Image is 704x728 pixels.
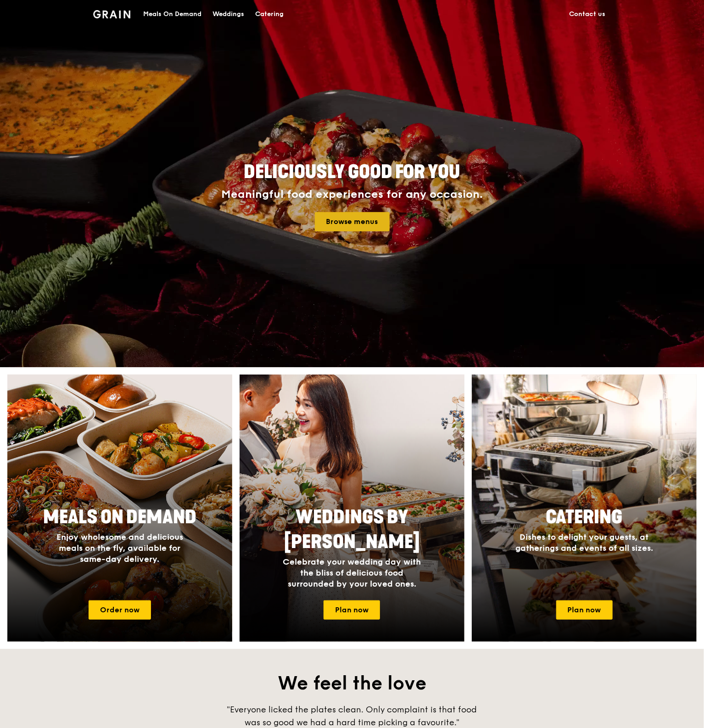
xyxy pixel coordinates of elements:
span: Deliciously good for you [244,161,460,183]
img: catering-card.e1cfaf3e.jpg [472,375,697,642]
div: Meaningful food experiences for any occasion. [187,188,517,201]
span: Enjoy wholesome and delicious meals on the fly, available for same-day delivery. [56,532,183,564]
span: Meals On Demand [43,506,196,528]
span: Weddings by [PERSON_NAME] [284,506,420,553]
a: Weddings by [PERSON_NAME]Celebrate your wedding day with the bliss of delicious food surrounded b... [240,375,464,642]
div: Weddings [212,0,244,28]
a: Contact us [564,0,611,28]
img: meals-on-demand-card.d2b6f6db.png [7,375,232,642]
div: Meals On Demand [143,0,201,28]
a: Catering [250,0,289,28]
span: Dishes to delight your guests, at gatherings and events of all sizes. [515,532,653,553]
a: Meals On DemandEnjoy wholesome and delicious meals on the fly, available for same-day delivery.Or... [7,375,232,642]
a: Browse menus [315,212,390,231]
a: CateringDishes to delight your guests, at gatherings and events of all sizes.Plan now [472,375,697,642]
img: Grain [93,10,130,18]
div: Catering [255,0,284,28]
a: Order now [89,600,151,620]
img: weddings-card.4f3003b8.jpg [240,375,464,642]
a: Plan now [556,600,613,620]
span: Celebrate your wedding day with the bliss of delicious food surrounded by your loved ones. [283,557,421,589]
span: Catering [546,506,623,528]
a: Weddings [207,0,250,28]
a: Plan now [324,600,380,620]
